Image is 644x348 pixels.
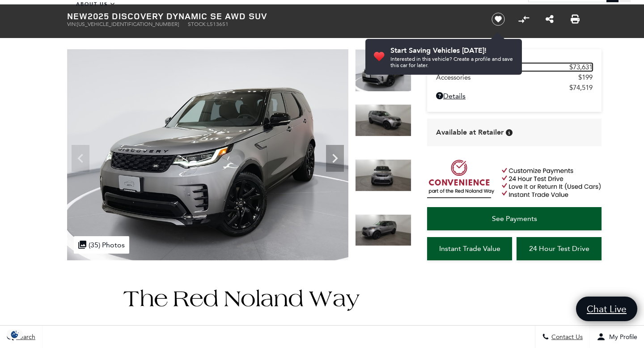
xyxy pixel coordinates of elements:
img: New 2025 Eiger Grey Land Rover Dynamic SE image 1 [67,49,348,260]
a: 24 Hour Test Drive [517,237,602,260]
div: Vehicle is in stock and ready for immediate delivery. Due to demand, availability is subject to c... [506,129,513,136]
a: Instant Trade Value [427,237,512,260]
span: 24 Hour Test Drive [529,244,589,253]
span: $73,631 [569,63,593,71]
a: $74,519 [436,84,593,92]
span: VIN: [67,21,77,27]
a: Accessories $199 [436,73,593,81]
span: MSRP [436,63,569,71]
button: Open user profile menu [590,326,644,348]
img: Opt-Out Icon [4,330,25,339]
section: Click to Open Cookie Consent Modal [4,330,25,339]
a: Share this New 2025 Discovery Dynamic SE AWD SUV [546,14,554,25]
span: Chat Live [582,303,631,315]
img: New 2025 Eiger Grey Land Rover Dynamic SE image 3 [355,159,411,191]
button: Save vehicle [488,12,508,26]
span: Stock: [188,21,207,27]
span: L513651 [207,21,229,27]
h1: 2025 Discovery Dynamic SE AWD SUV [67,11,476,21]
div: (35) Photos [74,236,129,254]
a: Details [436,92,593,100]
a: MSRP $73,631 [436,63,593,71]
span: $74,519 [569,84,593,92]
a: Chat Live [576,297,637,321]
span: Instant Trade Value [439,244,500,253]
img: New 2025 Eiger Grey Land Rover Dynamic SE image 4 [355,214,411,246]
span: Contact Us [549,333,583,341]
span: [US_VEHICLE_IDENTIFICATION_NUMBER] [77,21,179,27]
button: Compare Vehicle [517,13,530,26]
div: Next [326,145,344,172]
a: Print this New 2025 Discovery Dynamic SE AWD SUV [571,14,580,25]
span: My Profile [606,333,637,341]
span: See Payments [492,214,537,223]
img: New 2025 Eiger Grey Land Rover Dynamic SE image 2 [355,104,411,136]
span: Accessories [436,73,578,81]
span: $199 [578,73,593,81]
img: New 2025 Eiger Grey Land Rover Dynamic SE image 1 [355,49,411,92]
a: See Payments [427,207,602,230]
strong: New [67,10,88,22]
span: Available at Retailer [436,127,504,137]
